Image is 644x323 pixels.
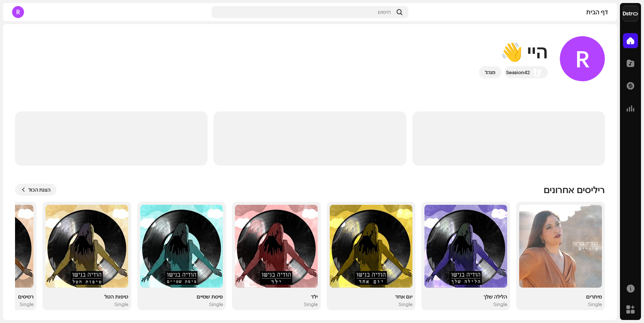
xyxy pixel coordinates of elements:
img: 5fd32d1f-1809-4d3c-a906-00109e00eea3 [45,205,128,288]
div: היי 👋 [479,39,548,63]
span: הצגת הכול [29,182,50,197]
div: ילד [235,294,318,300]
div: מיתרים [519,294,602,300]
div: R [12,6,24,18]
img: ce0e354b-9756-4091-b54d-b58aa8a695a9 [519,205,602,288]
div: הלילה שלך [424,294,507,300]
img: 75cec4b9-91d3-457e-b3e9-b1c86139386c [424,205,507,288]
img: 97b47673-8ef1-42b2-af3e-501ded188abe [330,205,412,288]
img: a754eb8e-f922-4056-8001-d1d15cdf72ef [533,68,542,77]
div: דף הבית [411,9,608,15]
img: f09eecba-7cc4-49a2-8a60-7a88fdfcc326 [235,205,318,288]
div: R [560,36,605,81]
div: פיסת שמיים [140,294,223,300]
div: מנהל [485,68,496,77]
div: טיפות הטל [45,294,128,300]
div: Single [588,301,602,307]
div: Single [493,301,507,307]
div: Single [114,301,128,307]
img: a754eb8e-f922-4056-8001-d1d15cdf72ef [623,6,638,21]
div: יום אחד [330,294,412,300]
div: Single [399,301,412,307]
div: Single [209,301,223,307]
img: 0b8541f8-aed4-40da-9f23-f66f23f5c072 [140,205,223,288]
div: Session42 [506,68,530,77]
div: Single [304,301,318,307]
span: חיפוש [378,9,391,15]
h3: ריליסים אחרונים [544,184,605,196]
div: Single [20,301,33,307]
button: הצגת הכול [15,184,56,196]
